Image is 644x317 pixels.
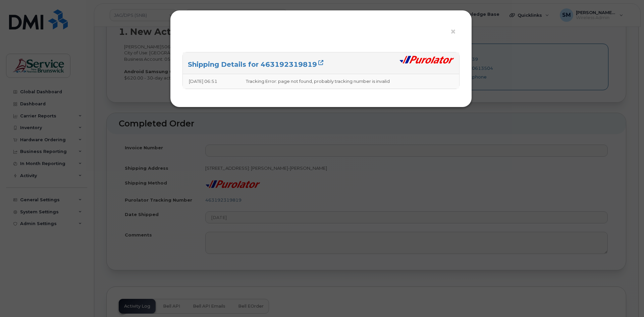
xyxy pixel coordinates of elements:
img: purolator-9dc0d6913a5419968391dc55414bb4d415dd17fc9089aa56d78149fa0af40473.png [399,55,454,64]
button: × [450,27,460,37]
a: Shipping Details for 463192319819 [188,60,323,68]
td: Tracking Error: page not found, probably tracking number is invalid [240,74,459,89]
span: × [450,25,456,38]
td: [DATE] 06:51 [183,74,240,89]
